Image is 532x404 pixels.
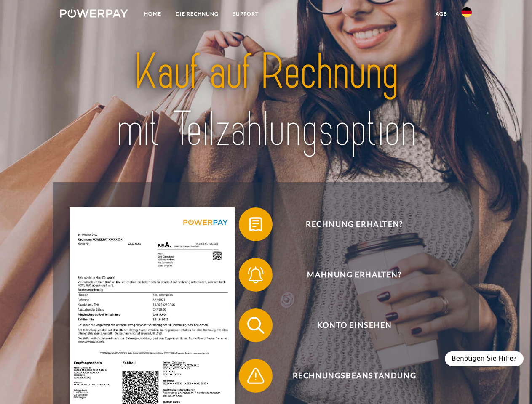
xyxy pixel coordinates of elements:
img: de [462,7,472,17]
button: Konto einsehen [239,308,458,342]
img: qb_bell.svg [245,264,266,285]
span: Mahnung erhalten? [251,258,457,292]
a: agb [428,6,454,21]
span: Rechnungsbeanstandung [251,359,457,393]
button: Rechnungsbeanstandung [239,359,458,393]
span: Rechnung erhalten? [251,207,457,241]
a: DIE RECHNUNG [168,6,226,21]
img: qb_bill.svg [245,214,266,235]
div: Benötigen Sie Hilfe? [445,351,524,366]
button: Mahnung erhalten? [239,258,458,292]
a: SUPPORT [226,6,266,21]
span: Konto einsehen [251,308,457,342]
img: title-powerpay_de.svg [80,40,452,161]
img: qb_warning.svg [245,365,266,386]
button: Rechnung erhalten? [239,207,458,241]
a: Home [137,6,168,21]
img: qb_search.svg [245,315,266,336]
img: logo-powerpay-white.svg [60,9,128,18]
